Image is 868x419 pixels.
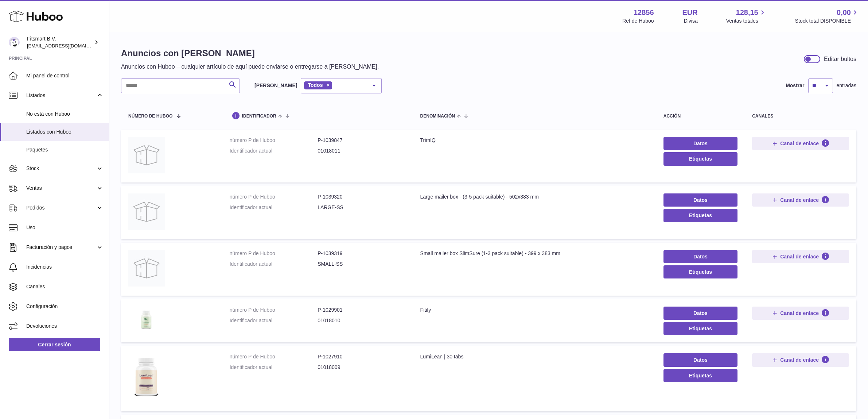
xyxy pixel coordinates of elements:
[780,197,819,203] span: Canal de enlace
[26,264,104,270] span: Incidencias
[128,137,165,173] img: TrimIQ
[26,165,96,172] span: Stock
[837,82,856,89] span: entradas
[26,283,104,290] span: Canales
[121,47,379,59] h1: Anuncios con [PERSON_NAME]
[663,307,737,320] a: Datos
[230,317,318,324] dt: Identificador actual
[752,137,849,150] button: Canal de enlace
[780,310,819,316] span: Canal de enlace
[663,265,737,278] button: Etiquetas
[308,82,323,88] span: Todos
[26,185,96,192] span: Ventas
[128,307,165,332] img: Fitify
[254,82,297,89] label: [PERSON_NAME]
[752,114,849,119] div: canales
[780,357,819,363] span: Canal de enlace
[780,140,819,147] span: Canal de enlace
[420,307,649,314] div: Fitify
[26,128,104,135] span: Listados con Huboo
[9,338,100,351] a: Cerrar sesión
[26,224,104,231] span: Uso
[752,193,849,207] button: Canal de enlace
[318,250,405,257] dd: P-1039319
[795,18,859,24] span: Stock total DISPONIBLE
[420,137,649,144] div: TrimIQ
[318,137,405,144] dd: P-1039847
[318,353,405,360] dd: P-1027910
[128,250,165,287] img: Small mailer box SlimSure (1-3 pack suitable) - 399 x 383 mm
[663,369,737,382] button: Etiquetas
[230,261,318,268] dt: Identificador actual
[684,18,698,24] div: Divisa
[726,18,767,24] span: Ventas totales
[663,250,737,263] a: Datos
[786,82,804,89] label: Mostrar
[663,137,737,150] a: Datos
[752,353,849,366] button: Canal de enlace
[26,111,104,118] span: No está con Huboo
[318,204,405,211] dd: LARGE-SS
[128,193,165,230] img: Large mailer box - (3-5 pack suitable) - 502x383 mm
[26,323,104,330] span: Devoluciones
[26,303,104,310] span: Configuración
[663,114,737,119] div: acción
[726,8,767,24] a: 128,15 Ventas totales
[26,244,96,251] span: Facturación y pagos
[26,92,96,99] span: Listados
[9,37,20,48] img: internalAdmin-12856@internal.huboo.com
[318,307,405,314] dd: P-1029901
[230,307,318,314] dt: número P de Huboo
[230,250,318,257] dt: número P de Huboo
[318,317,405,324] dd: 01018010
[752,307,849,320] button: Canal de enlace
[736,8,758,18] span: 128,15
[682,8,698,18] strong: EUR
[230,204,318,211] dt: Identificador actual
[121,63,379,71] p: Anuncios con Huboo – cualquier artículo de aquí puede enviarse o entregarse a [PERSON_NAME].
[26,146,104,153] span: Paquetes
[26,204,96,211] span: Pedidos
[318,193,405,200] dd: P-1039320
[230,353,318,360] dt: número P de Huboo
[128,353,165,402] img: LumiLean | 30 tabs
[27,43,107,49] span: [EMAIL_ADDRESS][DOMAIN_NAME]
[318,364,405,371] dd: 01018009
[420,353,649,360] div: LumiLean | 30 tabs
[837,8,851,18] span: 0,00
[663,193,737,207] a: Datos
[780,253,819,260] span: Canal de enlace
[663,322,737,335] button: Etiquetas
[230,147,318,154] dt: Identificador actual
[752,250,849,263] button: Canal de enlace
[318,261,405,268] dd: SMALL-SS
[318,147,405,154] dd: 01018011
[230,193,318,200] dt: número P de Huboo
[663,209,737,222] button: Etiquetas
[420,114,455,119] span: denominación
[663,353,737,366] a: Datos
[27,35,93,49] div: Fitsmart B.V.
[420,250,649,257] div: Small mailer box SlimSure (1-3 pack suitable) - 399 x 383 mm
[420,193,649,200] div: Large mailer box - (3-5 pack suitable) - 502x383 mm
[230,137,318,144] dt: número P de Huboo
[795,8,859,24] a: 0,00 Stock total DISPONIBLE
[622,18,654,24] div: Ref de Huboo
[128,114,172,119] span: número de Huboo
[634,8,654,18] strong: 12856
[663,152,737,165] button: Etiquetas
[230,364,318,371] dt: Identificador actual
[824,55,856,63] div: Editar bultos
[242,114,276,119] span: identificador
[26,72,104,79] span: Mi panel de control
